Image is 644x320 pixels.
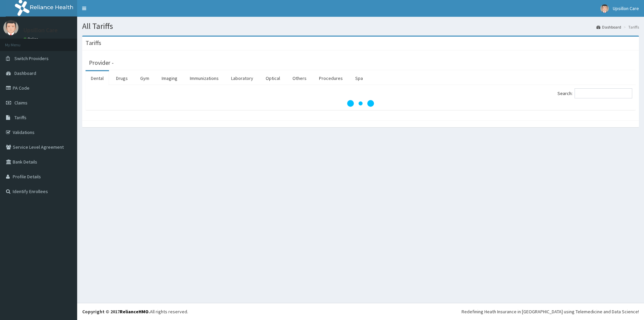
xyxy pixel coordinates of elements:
[557,88,632,98] label: Search:
[14,100,28,106] span: Claims
[111,71,133,85] a: Drugs
[347,90,374,117] svg: audio-loading
[596,24,621,30] a: Dashboard
[600,4,609,13] img: User Image
[575,88,632,98] input: Search:
[86,40,101,46] h3: Tariffs
[23,27,58,33] p: Upsillon Care
[14,55,49,61] span: Switch Providers
[314,71,348,85] a: Procedures
[462,308,639,315] div: Redefining Heath Insurance in [GEOGRAPHIC_DATA] using Telemedicine and Data Science!
[156,71,183,85] a: Imaging
[135,71,155,85] a: Gym
[86,71,109,85] a: Dental
[89,60,114,66] h3: Provider -
[23,37,40,41] a: Online
[184,71,224,85] a: Immunizations
[14,115,26,121] span: Tariffs
[14,70,36,76] span: Dashboard
[613,5,639,11] span: Upsillon Care
[120,309,149,315] a: RelianceHMO
[622,24,639,30] li: Tariffs
[350,71,368,85] a: Spa
[77,303,644,320] footer: All rights reserved.
[82,309,150,315] strong: Copyright © 2017 .
[3,20,18,35] img: User Image
[82,22,639,31] h1: All Tariffs
[287,71,312,85] a: Others
[226,71,259,85] a: Laboratory
[260,71,285,85] a: Optical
